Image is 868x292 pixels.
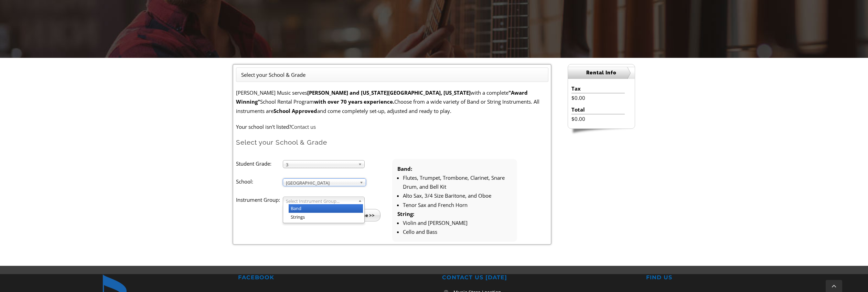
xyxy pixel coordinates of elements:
[286,179,357,187] span: [GEOGRAPHIC_DATA]
[289,204,363,213] li: Band
[307,89,471,96] strong: [PERSON_NAME] and [US_STATE][GEOGRAPHIC_DATA], [US_STATE]
[236,138,548,147] h2: Select your School & Grade
[571,93,625,102] li: $0.00
[403,227,512,236] li: Cello and Bass
[274,107,317,114] strong: School Approved
[571,114,625,123] li: $0.00
[236,177,283,186] label: School:
[238,274,426,281] h2: FACEBOOK
[289,213,363,221] li: Strings
[236,159,283,168] label: Student Grade:
[397,165,412,172] strong: Band:
[236,122,548,131] p: Your school isn't listed?
[241,70,306,79] li: Select your School & Grade
[403,173,512,191] li: Flutes, Trumpet, Trombone, Clarinet, Snare Drum, and Bell Kit
[571,84,625,93] li: Tax
[568,129,635,135] img: sidebar-footer.png
[236,88,548,115] p: [PERSON_NAME] Music serves with a complete School Rental Program Choose from a wide variety of Ba...
[236,195,283,204] label: Instrument Group:
[286,197,355,205] span: Select Instrument Group...
[403,218,512,227] li: Violin and [PERSON_NAME]
[442,274,630,281] h2: CONTACT US [DATE]
[571,105,625,114] li: Total
[286,160,355,169] span: 3
[646,274,834,281] h2: FIND US
[403,200,512,209] li: Tenor Sax and French Horn
[568,67,635,79] h2: Rental Info
[403,191,512,200] li: Alto Sax, 3/4 Size Baritone, and Oboe
[314,98,394,105] strong: with over 70 years experience.
[397,210,414,217] strong: String:
[291,123,316,130] a: Contact us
